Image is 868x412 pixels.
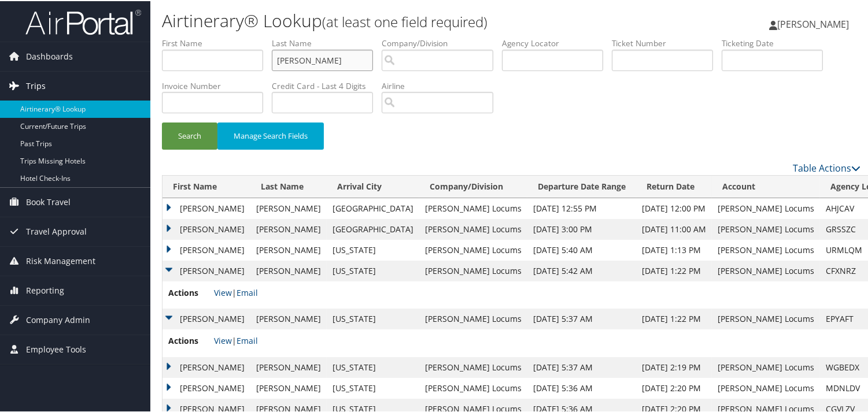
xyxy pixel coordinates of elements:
[527,259,636,280] td: [DATE] 5:42 AM
[217,121,324,149] button: Manage Search Fields
[214,286,232,297] a: View
[636,307,712,328] td: [DATE] 1:22 PM
[250,239,327,259] td: [PERSON_NAME]
[26,305,90,333] span: Company Admin
[712,218,820,239] td: [PERSON_NAME] Locums
[26,216,87,245] span: Travel Approval
[419,239,527,259] td: [PERSON_NAME] Locums
[26,275,64,304] span: Reporting
[636,175,712,197] th: Return Date: activate to sort column ascending
[327,218,419,239] td: [GEOGRAPHIC_DATA]
[26,41,73,70] span: Dashboards
[214,286,258,297] span: |
[419,197,527,218] td: [PERSON_NAME] Locums
[162,377,250,398] td: [PERSON_NAME]
[712,197,820,218] td: [PERSON_NAME] Locums
[162,175,250,197] th: First Name: activate to sort column ascending
[527,175,636,197] th: Departure Date Range: activate to sort column ascending
[250,197,327,218] td: [PERSON_NAME]
[527,356,636,377] td: [DATE] 5:37 AM
[162,356,250,377] td: [PERSON_NAME]
[162,307,250,328] td: [PERSON_NAME]
[722,36,832,48] label: Ticketing Date
[419,377,527,398] td: [PERSON_NAME] Locums
[162,197,250,218] td: [PERSON_NAME]
[322,11,487,30] small: (at least one field required)
[636,377,712,398] td: [DATE] 2:20 PM
[712,239,820,259] td: [PERSON_NAME] Locums
[272,79,382,91] label: Credit Card - Last 4 Digits
[527,377,636,398] td: [DATE] 5:36 AM
[250,377,327,398] td: [PERSON_NAME]
[250,307,327,328] td: [PERSON_NAME]
[237,334,258,345] a: Email
[769,6,860,40] a: [PERSON_NAME]
[272,36,382,48] label: Last Name
[793,161,860,173] a: Table Actions
[419,218,527,239] td: [PERSON_NAME] Locums
[327,259,419,280] td: [US_STATE]
[712,377,820,398] td: [PERSON_NAME] Locums
[162,218,250,239] td: [PERSON_NAME]
[612,36,722,48] label: Ticket Number
[162,8,627,32] h1: Airtinerary® Lookup
[527,239,636,259] td: [DATE] 5:40 AM
[777,17,849,29] span: [PERSON_NAME]
[419,307,527,328] td: [PERSON_NAME] Locums
[419,175,527,197] th: Company/Division
[250,175,327,197] th: Last Name: activate to sort column ascending
[168,285,212,298] span: Actions
[419,356,527,377] td: [PERSON_NAME] Locums
[327,356,419,377] td: [US_STATE]
[636,259,712,280] td: [DATE] 1:22 PM
[327,175,419,197] th: Arrival City: activate to sort column ascending
[26,334,86,363] span: Employee Tools
[712,307,820,328] td: [PERSON_NAME] Locums
[712,175,820,197] th: Account: activate to sort column ascending
[26,246,95,274] span: Risk Management
[382,79,502,91] label: Airline
[636,197,712,218] td: [DATE] 12:00 PM
[250,218,327,239] td: [PERSON_NAME]
[214,334,258,345] span: |
[712,356,820,377] td: [PERSON_NAME] Locums
[25,8,141,35] img: airportal-logo.png
[162,36,272,48] label: First Name
[162,121,217,149] button: Search
[382,36,502,48] label: Company/Division
[327,307,419,328] td: [US_STATE]
[237,286,258,297] a: Email
[327,377,419,398] td: [US_STATE]
[636,239,712,259] td: [DATE] 1:13 PM
[527,197,636,218] td: [DATE] 12:55 PM
[162,239,250,259] td: [PERSON_NAME]
[327,197,419,218] td: [GEOGRAPHIC_DATA]
[26,187,71,216] span: Book Travel
[502,36,612,48] label: Agency Locator
[250,356,327,377] td: [PERSON_NAME]
[327,239,419,259] td: [US_STATE]
[162,259,250,280] td: [PERSON_NAME]
[527,307,636,328] td: [DATE] 5:37 AM
[712,259,820,280] td: [PERSON_NAME] Locums
[527,218,636,239] td: [DATE] 3:00 PM
[636,218,712,239] td: [DATE] 11:00 AM
[162,79,272,91] label: Invoice Number
[636,356,712,377] td: [DATE] 2:19 PM
[168,333,212,346] span: Actions
[250,259,327,280] td: [PERSON_NAME]
[214,334,232,345] a: View
[419,259,527,280] td: [PERSON_NAME] Locums
[26,70,46,99] span: Trips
